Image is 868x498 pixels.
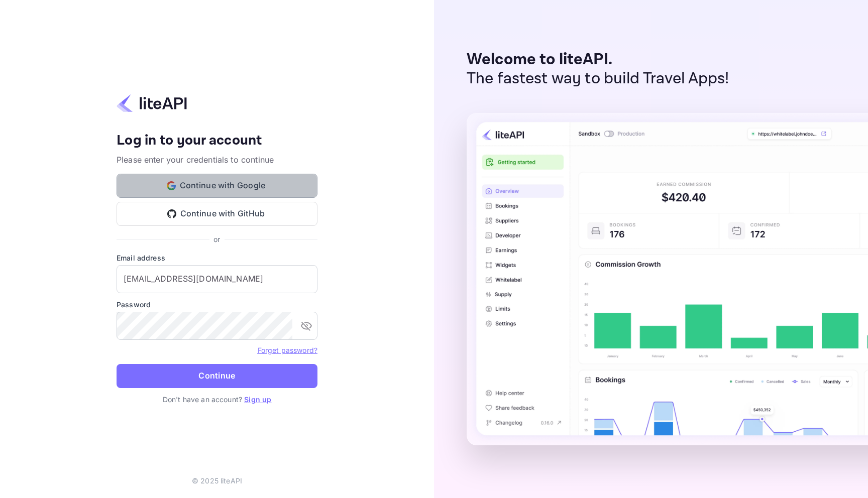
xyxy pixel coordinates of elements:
button: Continue [117,364,317,388]
p: The fastest way to build Travel Apps! [467,69,729,88]
a: Forget password? [258,345,317,355]
p: or [213,234,220,244]
p: Welcome to liteAPI. [467,50,729,69]
label: Email address [117,253,317,263]
button: toggle password visibility [296,316,316,336]
h4: Log in to your account [117,132,317,150]
img: liteapi [117,93,187,113]
label: Password [117,299,317,310]
button: Continue with GitHub [117,202,317,226]
input: Enter your email address [117,265,317,293]
p: Don't have an account? [117,394,317,405]
a: Sign up [244,395,271,404]
p: Please enter your credentials to continue [117,154,317,166]
button: Continue with Google [117,174,317,198]
p: © 2025 liteAPI [192,475,242,486]
a: Forget password? [258,346,317,354]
